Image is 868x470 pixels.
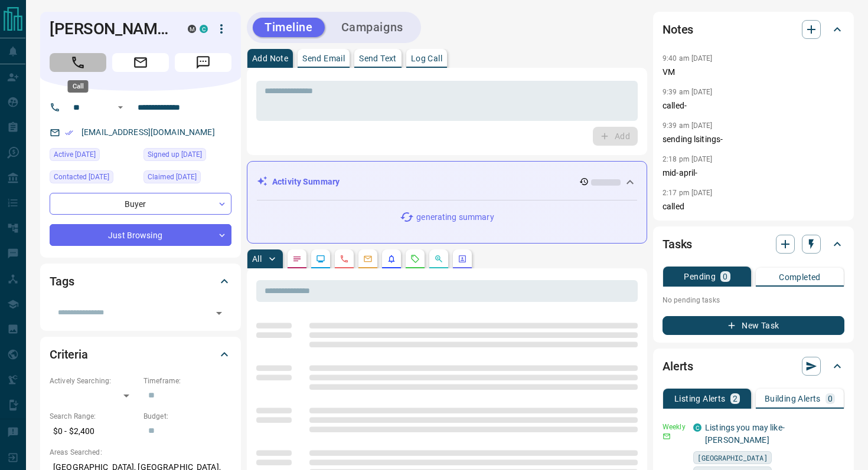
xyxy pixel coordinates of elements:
div: Alerts [663,352,844,380]
p: 9:39 am [DATE] [663,88,713,96]
p: Budget: [143,411,231,422]
div: Buyer [50,193,231,215]
p: called- [663,100,844,112]
a: [EMAIL_ADDRESS][DOMAIN_NAME] [81,127,215,137]
h2: Criteria [50,345,88,364]
p: Send Text [359,54,397,63]
p: 2:18 pm [DATE] [663,155,713,163]
p: Pending [684,272,716,281]
p: 2:17 pm [DATE] [663,189,713,197]
div: Thu Feb 01 2024 [143,148,231,165]
div: Sat Sep 13 2025 [50,148,138,165]
a: Listings you may like- [PERSON_NAME] [705,423,785,445]
p: All [252,255,262,263]
svg: Notes [292,254,302,264]
p: No pending tasks [663,291,844,309]
svg: Listing Alerts [387,254,396,264]
span: Email [112,53,169,72]
button: Campaigns [329,18,415,37]
svg: Agent Actions [458,254,467,264]
p: 0 [828,395,833,403]
div: Fri Feb 09 2024 [143,170,231,187]
p: Timeframe: [143,376,231,386]
span: [GEOGRAPHIC_DATA] [697,452,768,464]
span: Contacted [DATE] [54,171,109,183]
span: Message [175,53,231,72]
p: Listing Alerts [674,395,726,403]
p: called [663,201,844,213]
button: Open [211,305,227,321]
svg: Emails [363,254,373,264]
p: Log Call [411,54,442,63]
svg: Requests [410,254,420,264]
p: Send Email [302,54,345,63]
p: 0 [723,272,727,281]
div: Notes [663,15,844,44]
button: Open [113,100,128,114]
p: Activity Summary [272,176,340,188]
button: New Task [663,316,844,335]
svg: Email [663,432,671,441]
h2: Tasks [663,235,692,254]
span: Active [DATE] [54,149,96,160]
p: 9:40 am [DATE] [663,54,713,63]
p: Building Alerts [765,395,821,403]
div: Tasks [663,230,844,258]
svg: Email Verified [65,129,73,137]
div: Just Browsing [50,224,231,246]
span: Call [50,53,106,72]
button: Timeline [253,18,325,37]
p: generating summary [416,211,494,224]
div: Call [68,80,89,93]
p: $0 - $2,400 [50,422,138,441]
h2: Alerts [663,357,693,376]
p: Areas Searched: [50,447,231,458]
div: Thu Sep 11 2025 [50,170,138,187]
div: condos.ca [693,423,701,432]
p: 9:39 am [DATE] [663,121,713,130]
p: 2 [733,395,738,403]
span: Signed up [DATE] [148,149,202,160]
div: condos.ca [200,25,208,33]
svg: Lead Browsing Activity [316,254,325,264]
p: mid-april- [663,167,844,179]
p: sending lsitings- [663,133,844,146]
p: Weekly [663,422,686,432]
p: Add Note [252,54,288,63]
svg: Calls [340,254,349,264]
p: VM [663,66,844,78]
span: Claimed [DATE] [148,171,197,183]
p: Actively Searching: [50,376,138,386]
h1: [PERSON_NAME] [50,19,170,38]
div: Criteria [50,340,231,369]
p: Search Range: [50,411,138,422]
h2: Notes [663,20,693,39]
p: Completed [779,273,821,281]
div: mrloft.ca [188,25,196,33]
div: Activity Summary [257,171,637,193]
div: Tags [50,267,231,295]
svg: Opportunities [434,254,443,264]
h2: Tags [50,272,74,291]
